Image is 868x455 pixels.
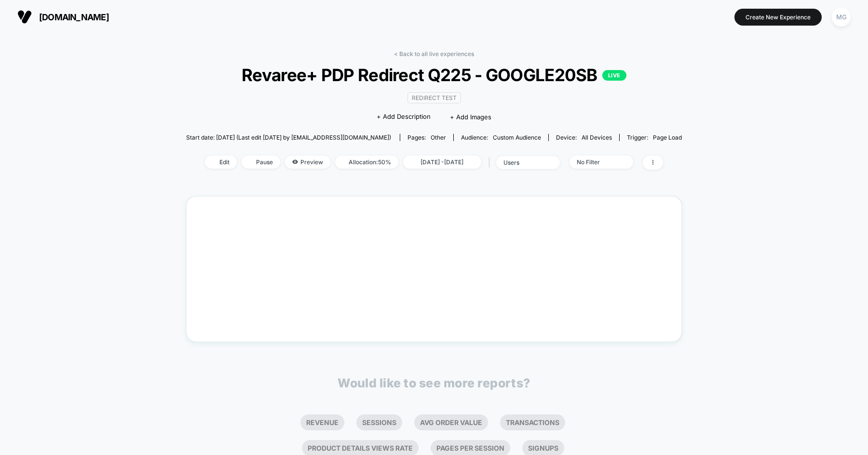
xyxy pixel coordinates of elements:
span: all devices [582,134,612,141]
button: MG [829,7,854,27]
span: | [486,156,496,170]
a: < Back to all live experiences [394,50,474,57]
li: Avg Order Value [414,414,488,430]
div: MG [832,8,851,27]
p: LIVE [602,70,626,81]
div: Pages: [407,134,446,141]
span: Edit [205,156,237,169]
span: + Add Images [450,113,491,121]
p: Would like to see more reports? [338,376,530,390]
span: [DOMAIN_NAME] [39,12,109,22]
button: Create New Experience [734,9,822,26]
div: No Filter [577,158,615,166]
li: Revenue [300,414,344,430]
div: Audience: [461,134,541,141]
div: users [503,159,542,166]
span: Custom Audience [493,134,541,141]
span: + Add Description [377,112,431,122]
span: Redirect Test [407,92,461,103]
button: [DOMAIN_NAME] [14,9,112,25]
span: [DATE] - [DATE] [403,156,481,169]
span: Pause [242,156,280,169]
span: Revaree+ PDP Redirect Q225 - GOOGLE20SB [211,65,657,85]
span: Device: [548,134,619,141]
li: Transactions [500,414,565,430]
span: Allocation: 50% [335,156,398,169]
span: other [431,134,446,141]
img: Visually logo [17,10,32,24]
span: Page Load [653,134,682,141]
span: Preview [285,156,330,169]
div: Trigger: [627,134,682,141]
span: Start date: [DATE] (Last edit [DATE] by [EMAIL_ADDRESS][DOMAIN_NAME]) [186,134,391,141]
li: Sessions [356,414,402,430]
